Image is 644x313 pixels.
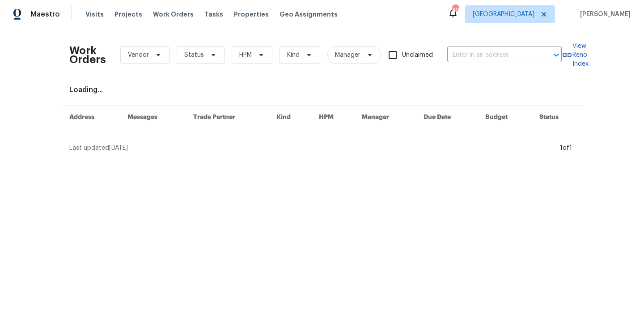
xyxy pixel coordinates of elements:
[69,85,575,94] div: Loading...
[269,106,312,129] th: Kind
[204,11,223,17] span: Tasks
[416,106,478,129] th: Due Date
[234,10,269,19] span: Properties
[85,10,104,19] span: Visits
[186,106,270,129] th: Trade Partner
[576,10,631,19] span: [PERSON_NAME]
[335,51,360,59] span: Manager
[550,49,563,61] button: Open
[312,106,355,129] th: HPM
[69,46,106,64] h2: Work Orders
[239,51,252,59] span: HPM
[69,144,557,152] div: Last updated
[355,106,416,129] th: Manager
[280,10,338,19] span: Geo Assignments
[532,106,582,129] th: Status
[114,10,142,19] span: Projects
[478,106,532,129] th: Budget
[30,10,60,19] span: Maestro
[128,51,149,59] span: Vendor
[560,144,572,152] div: 1 of 1
[562,42,589,68] a: View Reno Index
[109,145,128,151] span: [DATE]
[153,10,194,19] span: Work Orders
[184,51,204,59] span: Status
[287,51,300,59] span: Kind
[452,5,458,14] div: 49
[402,51,433,60] span: Unclaimed
[473,10,534,19] span: [GEOGRAPHIC_DATA]
[447,48,537,62] input: Enter in an address
[62,106,120,129] th: Address
[120,106,186,129] th: Messages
